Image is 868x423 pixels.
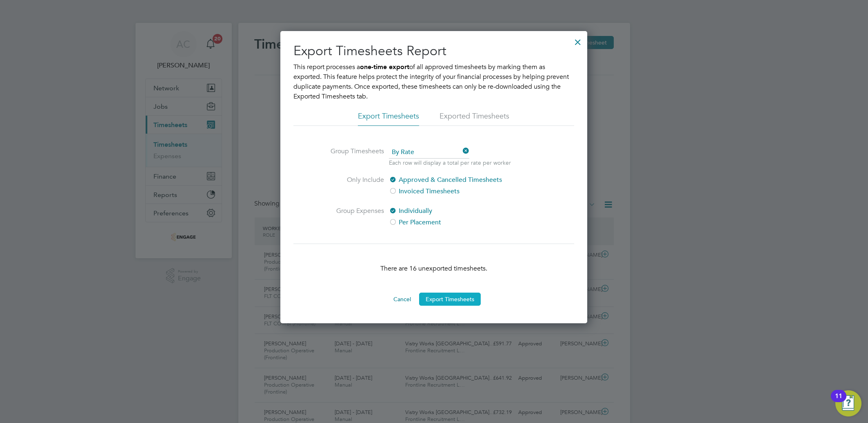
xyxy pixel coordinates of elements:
[835,390,861,416] button: Open Resource Center, 11 new notifications
[419,293,481,306] button: Export Timesheets
[835,396,842,407] div: 11
[387,293,417,306] button: Cancel
[323,175,384,196] label: Only Include
[323,146,384,165] label: Group Timesheets
[389,175,526,185] label: Approved & Cancelled Timesheets
[389,159,511,167] p: Each row will display a total per rate per worker
[293,43,574,60] h2: Export Timesheets Report
[389,206,526,216] label: Individually
[323,206,384,227] label: Group Expenses
[293,264,574,273] p: There are 16 unexported timesheets.
[440,111,509,126] li: Exported Timesheets
[389,146,469,159] span: By Rate
[358,111,419,126] li: Export Timesheets
[293,62,574,101] p: This report processes a of all approved timesheets by marking them as exported. This feature help...
[360,63,409,71] b: one-time export
[389,186,526,196] label: Invoiced Timesheets
[389,217,526,227] label: Per Placement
